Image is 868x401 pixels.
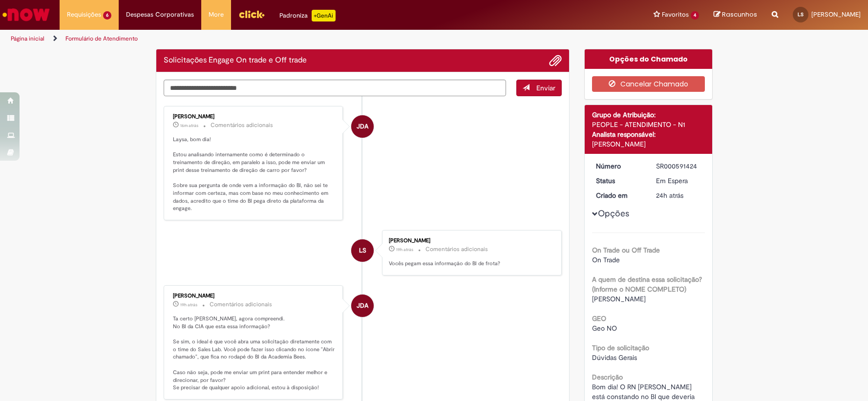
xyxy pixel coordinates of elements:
span: 19h atrás [180,302,197,308]
span: LS [798,11,804,18]
time: 29/09/2025 16:49:35 [396,247,413,253]
dt: Número [589,161,649,171]
span: Rascunhos [722,10,757,19]
p: Vocês pegam essa informação do BI de frota? [389,260,551,268]
div: PEOPLE - ATENDIMENTO - N1 [592,120,705,129]
p: Laysa, bom dia! Estou analisando internamente como é determinado o treinamento de direção, em par... [173,136,336,212]
p: Ta certo [PERSON_NAME], agora compreendi. No BI da CIA que esta essa informação? Se sim, o ideal ... [173,315,336,392]
span: [PERSON_NAME] [592,295,646,303]
span: Geo NO [592,324,617,333]
span: Despesas Corporativas [126,10,194,20]
div: [PERSON_NAME] [592,139,705,149]
a: Formulário de Atendimento [65,35,138,42]
span: LS [359,239,366,262]
time: 29/09/2025 11:49:11 [656,191,683,200]
span: [PERSON_NAME] [811,10,861,19]
b: A quem de destina essa solicitação? (Informe o NOME COMPLETO) [592,275,702,294]
span: 4 [691,11,699,20]
h2: Solicitações Engage On trade e Off trade Histórico de tíquete [164,56,307,65]
div: Laysa Silva Sousa [351,239,374,262]
span: 24h atrás [656,191,683,200]
a: Rascunhos [714,10,757,20]
span: 6 [103,11,111,20]
span: Enviar [536,84,555,92]
dt: Criado em [589,190,649,200]
button: Enviar [516,80,562,96]
small: Comentários adicionais [210,300,272,309]
small: Comentários adicionais [211,121,273,129]
button: Adicionar anexos [549,54,562,67]
div: Jessica De Andrade [351,295,374,317]
span: Requisições [67,10,101,20]
ul: Trilhas de página [7,30,572,48]
time: 30/09/2025 11:23:54 [180,123,198,128]
dt: Status [589,176,649,186]
b: Descrição [592,373,623,381]
span: 16m atrás [180,123,198,128]
b: GEO [592,314,606,323]
small: Comentários adicionais [425,245,488,253]
span: JDA [357,294,368,317]
span: Dúvidas Gerais [592,353,637,362]
img: ServiceNow [1,5,51,24]
p: +GenAi [312,10,336,21]
b: On Trade ou Off Trade [592,246,660,254]
button: Cancelar Chamado [592,76,705,92]
a: Página inicial [11,35,44,42]
div: Padroniza [279,10,336,21]
span: More [209,10,224,20]
div: Grupo de Atribuição: [592,110,705,120]
img: click_logo_yellow_360x200.png [238,7,265,21]
span: JDA [357,115,368,138]
div: Em Espera [656,176,701,186]
div: [PERSON_NAME] [173,114,336,120]
time: 29/09/2025 16:41:15 [180,302,197,308]
div: Opções do Chamado [585,49,712,69]
b: Tipo de solicitação [592,343,649,352]
div: [PERSON_NAME] [389,238,551,244]
span: On Trade [592,255,620,264]
div: [PERSON_NAME] [173,293,336,299]
div: Jessica De Andrade [351,115,374,138]
textarea: Digite sua mensagem aqui... [164,80,507,96]
span: Favoritos [662,10,689,20]
span: 19h atrás [396,247,413,253]
div: SR000591424 [656,161,701,171]
div: Analista responsável: [592,129,705,139]
div: 29/09/2025 11:49:11 [656,190,701,200]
